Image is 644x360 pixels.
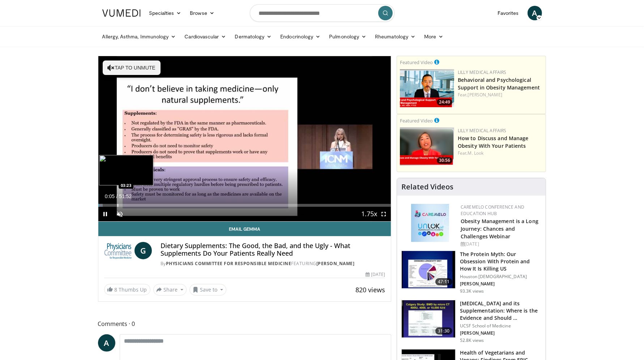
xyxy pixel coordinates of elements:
[400,127,454,166] img: c98a6a29-1ea0-4bd5-8cf5-4d1e188984a7.png.150x105_q85_crop-smart_upscale.png
[437,157,452,164] span: 30:56
[98,222,391,236] a: Email Gemma
[105,193,115,199] span: 0:05
[115,286,118,293] span: 8
[400,59,433,66] small: Featured Video
[461,218,538,240] a: Obesity Management is a Long Journey: Chances and Challenges Webinar
[400,69,454,107] a: 24:49
[189,284,226,296] button: Save to
[98,207,113,221] button: Pause
[420,29,448,44] a: More
[362,207,376,221] button: Playback Rate
[98,29,180,44] a: Allergy, Asthma, Immunology
[325,29,371,44] a: Pulmonology
[528,6,542,20] a: A
[166,260,291,267] a: Physicians Committee for Responsible Medicine
[400,127,454,166] a: 30:56
[161,260,385,267] div: By FEATURING
[145,6,186,20] a: Specialties
[460,274,541,280] p: Houston [DEMOGRAPHIC_DATA]
[460,281,541,287] p: [PERSON_NAME]
[458,135,529,149] a: How to Discuss and Manage Obesity With Your Patients
[103,60,161,75] button: Tap to unmute
[98,334,115,352] a: A
[102,9,141,17] img: VuMedi Logo
[460,338,484,343] p: 52.8K views
[460,323,541,329] p: UCSF School of Medicine
[161,242,385,258] h4: Dietary Supplements: The Good, the Bad, and the Ugly - What Supplements Do Your Patients Really Need
[116,193,118,199] span: /
[180,29,230,44] a: Cardiovascular
[468,150,484,156] a: M. Look
[113,207,127,221] button: Unmute
[460,251,541,272] h3: The Protein Myth: Our Obsession With Protein and How It Is Killing US
[401,300,541,343] a: 31:30 [MEDICAL_DATA] and its Supplementation: Where is the Evidence and Should … UCSF School of M...
[366,271,385,278] div: [DATE]
[458,92,543,98] div: Feat.
[371,29,420,44] a: Rheumatology
[402,300,455,338] img: 4bb25b40-905e-443e-8e37-83f056f6e86e.150x105_q85_crop-smart_upscale.jpg
[400,69,454,107] img: ba3304f6-7838-4e41-9c0f-2e31ebde6754.png.150x105_q85_crop-smart_upscale.png
[435,278,453,285] span: 47:11
[98,204,391,207] div: Progress Bar
[400,117,433,124] small: Featured Video
[468,92,502,98] a: [PERSON_NAME]
[99,155,153,185] img: image.jpeg
[461,204,524,217] a: CaReMeLO Conference and Education Hub
[119,193,132,199] span: 51:52
[460,330,541,336] p: [PERSON_NAME]
[104,284,150,295] a: 8 Thumbs Up
[435,327,453,335] span: 31:30
[402,251,455,289] img: b7b8b05e-5021-418b-a89a-60a270e7cf82.150x105_q85_crop-smart_upscale.jpg
[98,319,392,328] span: Comments 0
[461,241,540,247] div: [DATE]
[458,150,543,156] div: Feat.
[135,242,152,259] a: G
[355,285,385,294] span: 820 views
[460,300,541,322] h3: [MEDICAL_DATA] and its Supplementation: Where is the Evidence and Should …
[401,251,541,294] a: 47:11 The Protein Myth: Our Obsession With Protein and How It Is Killing US Houston [DEMOGRAPHIC_...
[411,204,449,242] img: 45df64a9-a6de-482c-8a90-ada250f7980c.png.150x105_q85_autocrop_double_scale_upscale_version-0.2.jpg
[493,6,523,20] a: Favorites
[153,284,187,296] button: Share
[316,260,355,267] a: [PERSON_NAME]
[185,6,219,20] a: Browse
[460,288,484,294] p: 93.3K views
[401,183,453,191] h4: Related Videos
[231,29,276,44] a: Dermatology
[250,4,394,22] input: Search topics, interventions
[376,207,391,221] button: Fullscreen
[104,242,132,259] img: Physicians Committee for Responsible Medicine
[98,56,391,222] video-js: Video Player
[458,69,507,75] a: Lilly Medical Affairs
[276,29,325,44] a: Endocrinology
[458,127,507,134] a: Lilly Medical Affairs
[458,76,540,91] a: Behavioral and Psychological Support in Obesity Management
[437,99,452,105] span: 24:49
